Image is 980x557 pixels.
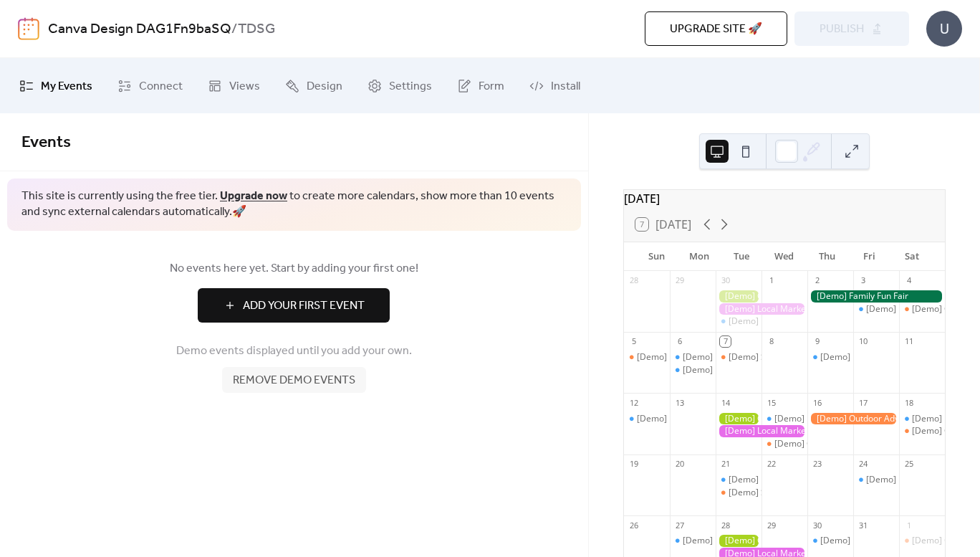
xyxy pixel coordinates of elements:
div: [Demo] Morning Yoga Bliss [624,413,670,425]
a: My Events [9,64,103,108]
div: 13 [674,397,685,408]
span: Demo events displayed until you add your own. [176,343,412,360]
div: 20 [674,459,685,470]
div: 2 [812,275,822,286]
div: 1 [766,275,777,286]
div: 17 [857,397,868,408]
div: 1 [903,520,914,530]
div: [Demo] Morning Yoga Bliss [729,474,837,486]
div: U [926,11,962,47]
a: Design [274,64,353,108]
div: [Demo] Local Market [716,303,807,315]
div: 22 [766,459,777,470]
div: 14 [720,397,731,408]
a: Form [446,64,515,108]
div: Wed [763,242,805,271]
a: Views [197,64,271,108]
img: logo [18,17,39,40]
button: Remove demo events [222,367,366,393]
div: Thu [806,242,848,271]
span: My Events [41,75,92,97]
div: 16 [812,397,822,408]
span: Events [21,127,71,158]
b: TDSG [238,16,275,43]
div: 7 [720,336,731,347]
div: [Demo] Morning Yoga Bliss [716,474,762,486]
a: Settings [357,64,443,108]
span: Install [551,75,580,97]
div: 23 [812,459,822,470]
b: / [231,16,238,43]
span: Remove demo events [233,372,355,389]
div: [Demo] Gardening Workshop [716,535,762,547]
div: [Demo] Morning Yoga Bliss [820,351,929,363]
a: Upgrade now [220,185,287,207]
div: Fri [848,242,890,271]
div: [Demo] Seniors' Social Tea [729,487,836,499]
div: 29 [766,520,777,530]
div: [Demo] Open Mic Night [899,535,945,547]
div: [Demo] Open Mic Night [899,425,945,437]
div: [Demo] Seniors' Social Tea [716,351,762,363]
div: 6 [674,336,685,347]
span: Connect [139,75,183,97]
div: 25 [903,459,914,470]
div: [Demo] Outdoor Adventure Day [807,413,899,425]
div: [Demo] Culinary Cooking Class [762,438,807,450]
div: 18 [903,397,914,408]
div: 3 [857,275,868,286]
div: Tue [721,242,763,271]
div: [DATE] [624,190,945,207]
div: 10 [857,336,868,347]
div: [Demo] Morning Yoga Bliss [866,474,975,486]
div: 30 [812,520,822,530]
div: [Demo] Seniors' Social Tea [729,351,836,363]
div: [Demo] Gardening Workshop [716,290,762,303]
div: [Demo] Morning Yoga Bliss [683,535,792,547]
div: [Demo] Morning Yoga Bliss [762,413,807,425]
span: No events here yet. Start by adding your first one! [21,260,567,277]
span: Form [479,75,504,97]
div: [Demo] Local Market [716,425,807,437]
div: [Demo] Morning Yoga Bliss [774,413,883,425]
div: 21 [720,459,731,470]
div: [Demo] Morning Yoga Bliss [807,535,853,547]
div: 11 [903,336,914,347]
button: Add Your First Event [198,288,390,323]
div: 28 [628,275,639,286]
div: 30 [720,275,731,286]
div: [Demo] Morning Yoga Bliss [683,364,792,376]
a: Connect [107,64,193,108]
div: [Demo] Morning Yoga Bliss [853,303,899,315]
div: [Demo] Book Club Gathering [637,351,751,363]
div: [Demo] Morning Yoga Bliss [716,315,762,328]
span: Upgrade site 🚀 [670,21,762,38]
div: 9 [812,336,822,347]
a: Add Your First Event [21,288,567,323]
div: Sun [635,242,678,271]
div: [Demo] Morning Yoga Bliss [820,535,929,547]
div: [Demo] Morning Yoga Bliss [637,413,746,425]
div: 27 [674,520,685,530]
div: [Demo] Gardening Workshop [716,413,762,425]
div: 19 [628,459,639,470]
div: [Demo] Fitness Bootcamp [683,351,786,363]
a: Install [519,64,591,108]
div: [Demo] Family Fun Fair [807,290,945,303]
span: Design [307,75,342,97]
div: [Demo] Morning Yoga Bliss [853,474,899,486]
div: [Demo] Morning Yoga Bliss [899,413,945,425]
div: [Demo] Morning Yoga Bliss [729,315,837,328]
div: Sat [891,242,933,271]
div: 8 [766,336,777,347]
div: 26 [628,520,639,530]
div: [Demo] Morning Yoga Bliss [670,535,716,547]
div: [Demo] Fitness Bootcamp [670,351,716,363]
div: 4 [903,275,914,286]
div: Mon [678,242,720,271]
div: 31 [857,520,868,530]
div: [Demo] Seniors' Social Tea [716,487,762,499]
div: 12 [628,397,639,408]
a: Canva Design DAG1Fn9baSQ [48,16,231,43]
div: [Demo] Morning Yoga Bliss [866,303,975,315]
